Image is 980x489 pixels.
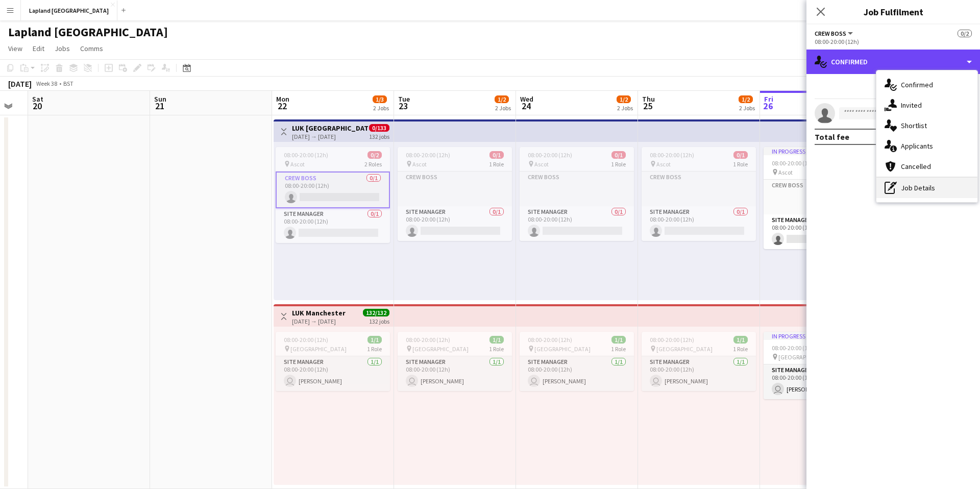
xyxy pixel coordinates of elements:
[764,364,878,399] app-card-role: Site Manager1/108:00-20:00 (12h) [PERSON_NAME]
[520,332,634,391] app-job-card: 08:00-20:00 (12h)1/1 [GEOGRAPHIC_DATA]1 RoleSite Manager1/108:00-20:00 (12h) [PERSON_NAME]
[367,345,382,353] span: 1 Role
[406,151,450,159] span: 08:00-20:00 (12h)
[778,168,793,176] span: Ascot
[642,94,655,104] span: Thu
[739,95,753,103] span: 1/2
[276,208,390,243] app-card-role: Site Manager0/108:00-20:00 (12h)
[520,94,533,104] span: Wed
[642,206,756,241] app-card-role: Site Manager0/108:00-20:00 (12h)
[398,332,512,391] app-job-card: 08:00-20:00 (12h)1/1 [GEOGRAPHIC_DATA]1 RoleSite Manager1/108:00-20:00 (12h) [PERSON_NAME]
[292,308,346,317] h3: LUK Manchester
[412,160,427,168] span: Ascot
[764,332,878,340] div: In progress
[21,1,117,20] button: Lapland [GEOGRAPHIC_DATA]
[656,345,713,353] span: [GEOGRAPHIC_DATA]
[901,141,933,151] span: Applicants
[901,121,927,130] span: Shortlist
[290,345,347,353] span: [GEOGRAPHIC_DATA]
[806,5,980,18] h3: Job Fulfilment
[276,356,390,391] app-card-role: Site Manager1/108:00-20:00 (12h) [PERSON_NAME]
[276,94,289,104] span: Mon
[815,30,846,37] span: Crew Boss
[292,124,368,133] h3: LUK [GEOGRAPHIC_DATA]
[642,147,756,241] app-job-card: 08:00-20:00 (12h)0/1 Ascot1 RoleCrew BossSite Manager0/108:00-20:00 (12h)
[764,94,773,104] span: Fri
[76,42,107,55] a: Comms
[398,172,512,206] app-card-role-placeholder: Crew Boss
[764,147,878,249] app-job-card: In progress08:00-20:00 (12h)0/1 Ascot1 RoleCrew BossSite Manager0/108:00-20:00 (12h)
[642,172,756,206] app-card-role-placeholder: Crew Boss
[154,94,166,104] span: Sun
[489,336,504,344] span: 1/1
[611,151,626,159] span: 0/1
[276,147,390,243] app-job-card: 08:00-20:00 (12h)0/2 Ascot2 RolesCrew Boss0/108:00-20:00 (12h) Site Manager0/108:00-20:00 (12h)
[489,160,504,168] span: 1 Role
[367,336,382,344] span: 1/1
[650,336,694,344] span: 08:00-20:00 (12h)
[292,133,368,140] div: [DATE] → [DATE]
[815,132,849,142] div: Total fee
[8,79,32,89] div: [DATE]
[617,95,631,103] span: 1/2
[617,104,633,112] div: 2 Jobs
[398,206,512,241] app-card-role: Site Manager0/108:00-20:00 (12h)
[275,100,289,112] span: 22
[528,151,572,159] span: 08:00-20:00 (12h)
[489,345,504,353] span: 1 Role
[495,95,509,103] span: 1/2
[772,344,816,352] span: 08:00-20:00 (12h)
[656,160,671,168] span: Ascot
[958,30,972,37] span: 0/2
[367,151,382,159] span: 0/2
[528,336,572,344] span: 08:00-20:00 (12h)
[495,104,511,112] div: 2 Jobs
[29,42,48,55] a: Edit
[764,332,878,399] app-job-card: In progress08:00-20:00 (12h)1/1 [GEOGRAPHIC_DATA]1 RoleSite Manager1/108:00-20:00 (12h) [PERSON_N...
[51,42,74,55] a: Jobs
[519,100,533,112] span: 24
[369,132,389,140] div: 132 jobs
[611,160,626,168] span: 1 Role
[406,336,450,344] span: 08:00-20:00 (12h)
[369,316,389,325] div: 132 jobs
[398,356,512,391] app-card-role: Site Manager1/108:00-20:00 (12h) [PERSON_NAME]
[520,206,634,241] app-card-role: Site Manager0/108:00-20:00 (12h)
[806,50,980,74] div: Confirmed
[641,100,655,112] span: 25
[815,30,854,37] button: Crew Boss
[520,356,634,391] app-card-role: Site Manager1/108:00-20:00 (12h) [PERSON_NAME]
[901,80,933,89] span: Confirmed
[55,44,70,53] span: Jobs
[31,100,43,112] span: 20
[901,101,922,110] span: Invited
[815,38,972,45] div: 08:00-20:00 (12h)
[32,94,43,104] span: Sat
[778,353,835,361] span: [GEOGRAPHIC_DATA]
[33,44,44,53] span: Edit
[373,95,387,103] span: 1/3
[397,100,410,112] span: 23
[534,345,591,353] span: [GEOGRAPHIC_DATA]
[80,44,103,53] span: Comms
[489,151,504,159] span: 0/1
[412,345,469,353] span: [GEOGRAPHIC_DATA]
[284,336,328,344] span: 08:00-20:00 (12h)
[4,42,27,55] a: View
[369,124,389,132] span: 0/133
[520,147,634,241] div: 08:00-20:00 (12h)0/1 Ascot1 RoleCrew BossSite Manager0/108:00-20:00 (12h)
[733,345,748,353] span: 1 Role
[276,332,390,391] app-job-card: 08:00-20:00 (12h)1/1 [GEOGRAPHIC_DATA]1 RoleSite Manager1/108:00-20:00 (12h) [PERSON_NAME]
[8,44,22,53] span: View
[642,332,756,391] app-job-card: 08:00-20:00 (12h)1/1 [GEOGRAPHIC_DATA]1 RoleSite Manager1/108:00-20:00 (12h) [PERSON_NAME]
[63,80,73,87] div: BST
[363,309,389,316] span: 132/132
[520,172,634,206] app-card-role-placeholder: Crew Boss
[292,317,346,325] div: [DATE] → [DATE]
[764,214,878,249] app-card-role: Site Manager0/108:00-20:00 (12h)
